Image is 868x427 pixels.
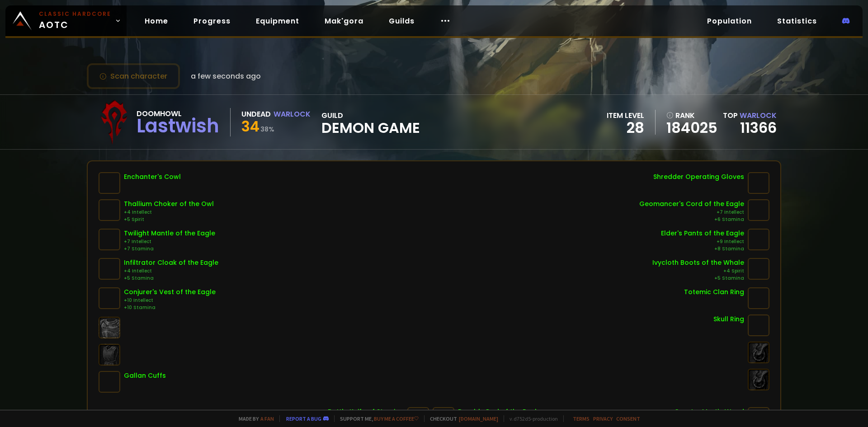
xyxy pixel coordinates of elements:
[5,5,127,36] a: Classic HardcoreAOTC
[661,238,744,245] div: +9 Intellect
[573,415,590,422] a: Terms
[241,108,271,120] div: Undead
[748,314,769,336] img: item-3739
[317,12,371,30] a: Mak'gora
[124,258,218,267] div: Infiltrator Cloak of the Eagle
[382,12,422,30] a: Guilds
[124,371,166,380] div: Gallan Cuffs
[740,110,777,121] span: Warlock
[260,415,274,422] a: a fan
[723,110,777,121] div: Top
[504,415,558,422] span: v. d752d5 - production
[249,12,307,30] a: Equipment
[99,371,120,393] img: item-2032
[39,10,111,32] span: AOTC
[652,275,744,282] div: +5 Stamina
[616,415,640,422] a: Consent
[748,172,769,194] img: item-16740
[124,209,214,216] div: +4 Intellect
[124,172,181,182] div: Enchanter's Cowl
[639,209,744,216] div: +7 Intellect
[639,216,744,223] div: +6 Stamina
[124,229,215,238] div: Twilight Mantle of the Eagle
[241,116,259,136] span: 34
[458,407,541,417] div: Durable Rod of the Eagle
[124,199,214,209] div: Thallium Choker of the Owl
[124,275,218,282] div: +5 Stamina
[748,258,769,280] img: item-9792
[748,287,769,309] img: item-5313
[39,10,111,18] small: Classic Hardcore
[286,415,321,422] a: Report a bug
[124,238,215,245] div: +7 Intellect
[321,110,420,135] div: guild
[328,407,404,417] div: Battle Knife of Stamina
[607,121,644,135] div: 28
[99,229,120,250] img: item-7435
[87,63,180,89] button: Scan character
[424,415,498,422] span: Checkout
[713,314,744,324] div: Skull Ring
[661,245,744,253] div: +8 Stamina
[124,267,218,275] div: +4 Intellect
[652,267,744,275] div: +4 Spirit
[99,172,120,194] img: item-4322
[652,258,744,267] div: Ivycloth Boots of the Whale
[124,304,216,311] div: +10 Stamina
[99,287,120,309] img: item-9844
[684,287,744,297] div: Totemic Clan Ring
[374,415,419,422] a: Buy me a coffee
[233,415,274,422] span: Made by
[137,119,219,133] div: Lastwish
[666,110,717,121] div: rank
[639,199,744,209] div: Geomancer's Cord of the Eagle
[740,117,777,138] a: 11366
[124,216,214,223] div: +5 Spirit
[334,415,419,422] span: Support me,
[274,108,311,120] div: Warlock
[124,245,215,253] div: +7 Stamina
[661,229,744,238] div: Elder's Pants of the Eagle
[137,12,175,30] a: Home
[770,12,824,30] a: Statistics
[700,12,759,30] a: Population
[191,70,261,82] span: a few seconds ago
[748,229,769,250] img: item-7368
[99,258,120,280] img: item-7411
[593,415,613,422] a: Privacy
[674,407,744,417] div: Greater Mystic Wand
[653,172,744,182] div: Shredder Operating Gloves
[260,125,274,134] small: 38 %
[99,199,120,221] img: item-12020
[137,108,219,119] div: Doomhowl
[186,12,238,30] a: Progress
[321,121,420,135] span: Demon Game
[607,110,644,121] div: item level
[124,287,216,297] div: Conjurer's Vest of the Eagle
[459,415,498,422] a: [DOMAIN_NAME]
[666,121,717,135] a: 184025
[748,199,769,221] img: item-14217
[124,297,216,304] div: +10 Intellect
